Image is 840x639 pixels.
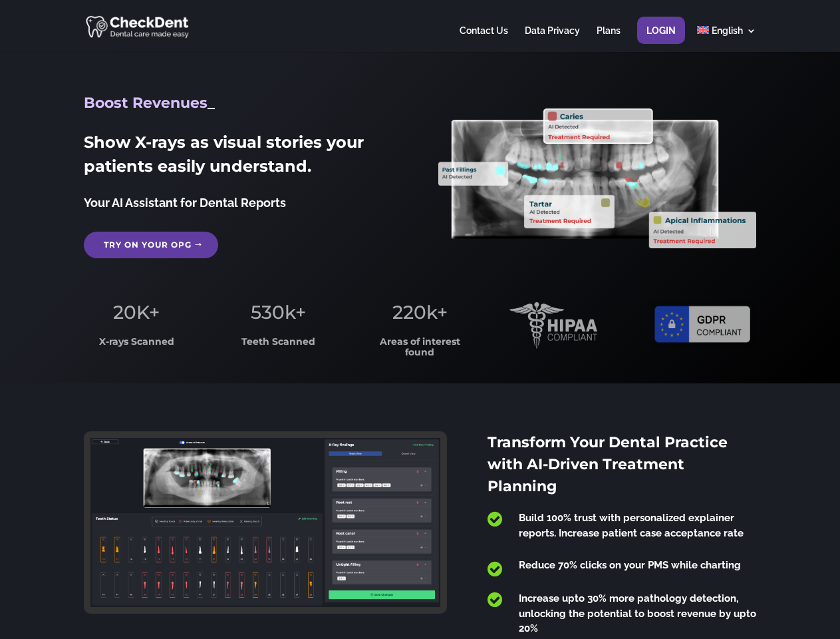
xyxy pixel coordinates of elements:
span: 530k+ [251,301,306,323]
span: 20K+ [113,301,160,323]
span: _ [208,94,215,112]
span:  [488,560,502,578]
span:  [488,591,502,608]
a: Try on your OPG [84,232,218,258]
span: Build 100% trust with personalized explainer reports. Increase patient case acceptance rate [519,512,744,539]
a: Data Privacy [525,26,580,52]
span: 220k+ [392,301,448,323]
img: X_Ray_annotated [438,108,756,248]
h3: Areas of interest found [368,337,473,364]
a: Contact Us [460,26,508,52]
span: Transform Your Dental Practice with AI-Driven Treatment Planning [488,433,728,495]
span: Reduce 70% clicks on your PMS while charting [519,559,741,571]
a: English [697,26,756,52]
h2: Show X-rays as visual stories your patients easily understand. [84,130,401,185]
img: CheckDent AI [86,13,190,39]
a: Plans [597,26,621,52]
span:  [488,511,502,528]
span: Your AI Assistant for Dental Reports [84,196,286,210]
span: Increase upto 30% more pathology detection, unlocking the potential to boost revenue by upto 20% [519,592,756,634]
span: English [712,25,743,36]
span: Boost Revenues [84,94,208,112]
a: Login [646,26,676,52]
